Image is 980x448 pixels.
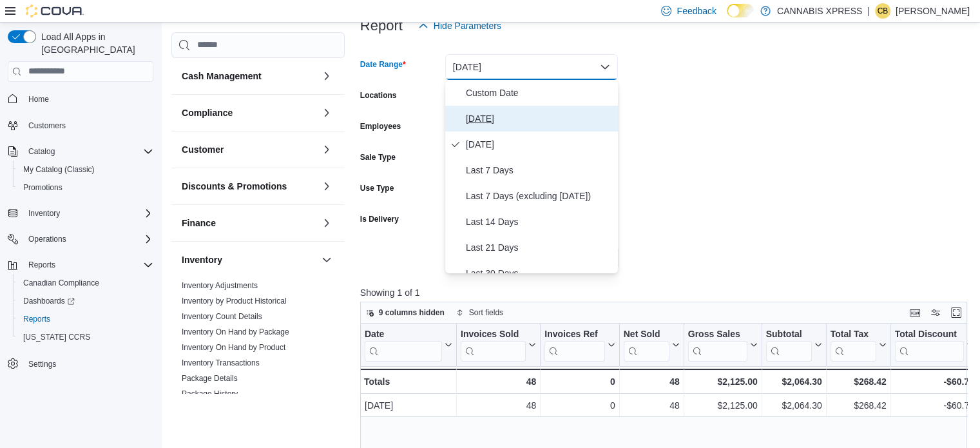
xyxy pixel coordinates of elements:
[830,398,886,413] div: $268.42
[28,146,55,157] span: Catalog
[182,281,258,290] a: Inventory Adjustments
[23,355,153,371] span: Settings
[867,3,870,19] p: |
[360,90,397,101] label: Locations
[727,17,727,18] span: Dark Mode
[466,137,613,152] span: [DATE]
[182,374,238,383] a: Package Details
[182,342,285,353] span: Inventory On Hand by Product
[18,162,153,177] span: My Catalog (Classic)
[466,188,613,204] span: Last 7 Days (excluding [DATE])
[182,389,238,399] span: Package History
[18,180,68,195] a: Promotions
[878,3,889,19] span: CB
[765,328,811,361] div: Subtotal
[830,328,876,340] div: Total Tax
[23,206,65,221] button: Inventory
[182,70,316,83] button: Cash Management
[544,398,615,413] div: 0
[461,398,536,413] div: 48
[28,260,55,270] span: Reports
[319,179,334,194] button: Discounts & Promotions
[466,85,613,101] span: Custom Date
[894,398,974,413] div: -$60.70
[360,121,401,131] label: Employees
[360,18,403,34] h3: Report
[23,144,60,159] button: Catalog
[360,183,394,193] label: Use Type
[182,253,222,266] h3: Inventory
[23,206,153,221] span: Inventory
[13,328,159,346] button: [US_STATE] CCRS
[182,373,238,384] span: Package Details
[765,328,821,361] button: Subtotal
[18,162,100,177] a: My Catalog (Classic)
[18,293,153,309] span: Dashboards
[182,343,285,352] a: Inventory On Hand by Product
[23,91,153,107] span: Home
[365,328,452,361] button: Date
[360,59,406,70] label: Date Range
[687,328,747,340] div: Gross Sales
[624,398,680,413] div: 48
[23,231,72,247] button: Operations
[182,280,258,291] span: Inventory Adjustments
[8,84,153,407] nav: Complex example
[23,164,95,175] span: My Catalog (Classic)
[182,253,316,266] button: Inventory
[182,143,224,156] h3: Customer
[361,305,450,320] button: 9 columns hidden
[765,374,821,389] div: $2,064.30
[319,252,334,268] button: Inventory
[687,374,757,389] div: $2,125.00
[894,328,963,340] div: Total Discount
[434,19,501,32] span: Hide Parameters
[23,278,99,288] span: Canadian Compliance
[28,94,49,104] span: Home
[360,214,399,224] label: Is Delivery
[182,327,289,337] span: Inventory On Hand by Package
[319,105,334,121] button: Compliance
[928,305,943,320] button: Display options
[3,354,159,373] button: Settings
[182,70,262,83] h3: Cash Management
[18,275,104,291] a: Canadian Compliance
[623,374,679,389] div: 48
[23,182,62,193] span: Promotions
[23,231,153,247] span: Operations
[364,374,452,389] div: Totals
[875,3,890,19] div: Christine Baker
[777,3,862,19] p: CANNABIS XPRESS
[182,180,287,193] h3: Discounts & Promotions
[23,92,54,107] a: Home
[23,257,153,273] span: Reports
[18,293,80,309] a: Dashboards
[182,106,233,119] h3: Compliance
[23,296,75,306] span: Dashboards
[26,5,84,17] img: Cova
[18,329,153,345] span: Washington CCRS
[13,310,159,328] button: Reports
[830,374,886,389] div: $268.42
[23,314,50,324] span: Reports
[466,162,613,178] span: Last 7 Days
[13,179,159,197] button: Promotions
[182,297,287,306] a: Inventory by Product Historical
[23,144,153,159] span: Catalog
[319,142,334,157] button: Customer
[623,328,669,361] div: Net Sold
[360,286,974,299] p: Showing 1 of 1
[544,328,615,361] button: Invoices Ref
[3,90,159,108] button: Home
[182,327,289,336] a: Inventory On Hand by Package
[894,374,974,389] div: -$60.70
[623,328,669,340] div: Net Sold
[182,296,287,306] span: Inventory by Product Historical
[461,328,526,340] div: Invoices Sold
[907,305,923,320] button: Keyboard shortcuts
[544,374,615,389] div: 0
[182,180,316,193] button: Discounts & Promotions
[466,266,613,281] span: Last 30 Days
[182,358,260,367] a: Inventory Transactions
[413,13,506,39] button: Hide Parameters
